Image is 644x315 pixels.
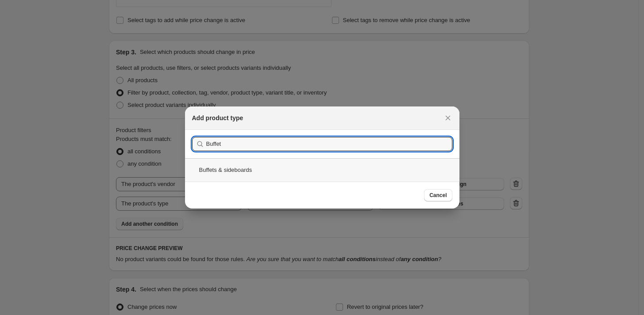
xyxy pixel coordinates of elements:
[206,137,452,151] input: Search product types
[429,192,447,199] span: Cancel
[442,112,454,124] button: Close
[185,158,459,182] div: Buffets & sideboards
[424,189,452,201] button: Cancel
[192,114,243,122] h2: Add product type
